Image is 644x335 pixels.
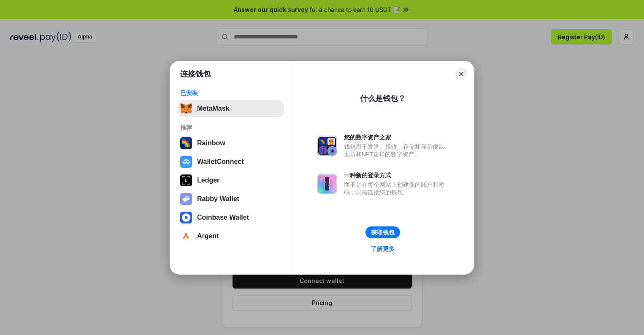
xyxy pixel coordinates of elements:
div: 什么是钱包？ [360,93,406,103]
a: 了解更多 [366,243,400,254]
button: Rainbow [178,135,284,152]
div: 获取钱包 [371,229,395,236]
div: Argent [197,232,219,240]
button: Argent [178,228,284,245]
img: svg+xml,%3Csvg%20xmlns%3D%22http%3A%2F%2Fwww.w3.org%2F2000%2Fsvg%22%20fill%3D%22none%22%20viewBox... [317,174,337,194]
div: 已安装 [180,89,281,97]
div: Rainbow [197,139,225,147]
img: svg+xml,%3Csvg%20xmlns%3D%22http%3A%2F%2Fwww.w3.org%2F2000%2Fsvg%22%20fill%3D%22none%22%20viewBox... [180,193,192,205]
div: 推荐 [180,124,281,131]
button: Rabby Wallet [178,191,284,207]
div: 了解更多 [371,245,395,253]
button: WalletConnect [178,153,284,170]
div: 一种新的登录方式 [344,172,449,179]
div: Rabby Wallet [197,195,239,203]
img: svg+xml,%3Csvg%20xmlns%3D%22http%3A%2F%2Fwww.w3.org%2F2000%2Fsvg%22%20fill%3D%22none%22%20viewBox... [317,136,337,156]
div: Coinbase Wallet [197,214,249,221]
div: 而不是在每个网站上创建新的账户和密码，只需连接您的钱包。 [344,181,449,196]
button: Coinbase Wallet [178,209,284,226]
img: svg+xml,%3Csvg%20fill%3D%22none%22%20height%3D%2233%22%20viewBox%3D%220%200%2035%2033%22%20width%... [180,103,192,114]
button: MetaMask [178,100,284,117]
img: svg+xml,%3Csvg%20width%3D%22120%22%20height%3D%22120%22%20viewBox%3D%220%200%20120%20120%22%20fil... [180,137,192,149]
img: svg+xml,%3Csvg%20width%3D%2228%22%20height%3D%2228%22%20viewBox%3D%220%200%2028%2028%22%20fill%3D... [180,212,192,223]
div: WalletConnect [197,158,244,166]
button: Ledger [178,172,284,189]
div: Ledger [197,177,219,184]
h1: 连接钱包 [180,69,211,79]
img: svg+xml,%3Csvg%20width%3D%2228%22%20height%3D%2228%22%20viewBox%3D%220%200%2028%2028%22%20fill%3D... [180,156,192,168]
button: Close [455,68,467,80]
img: svg+xml,%3Csvg%20xmlns%3D%22http%3A%2F%2Fwww.w3.org%2F2000%2Fsvg%22%20width%3D%2228%22%20height%3... [180,174,192,186]
div: 您的数字资产之家 [344,133,449,141]
div: 钱包用于发送、接收、存储和显示像以太坊和NFT这样的数字资产。 [344,143,449,158]
img: svg+xml,%3Csvg%20width%3D%2228%22%20height%3D%2228%22%20viewBox%3D%220%200%2028%2028%22%20fill%3D... [180,230,192,242]
button: 获取钱包 [365,226,400,238]
div: MetaMask [197,105,229,112]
